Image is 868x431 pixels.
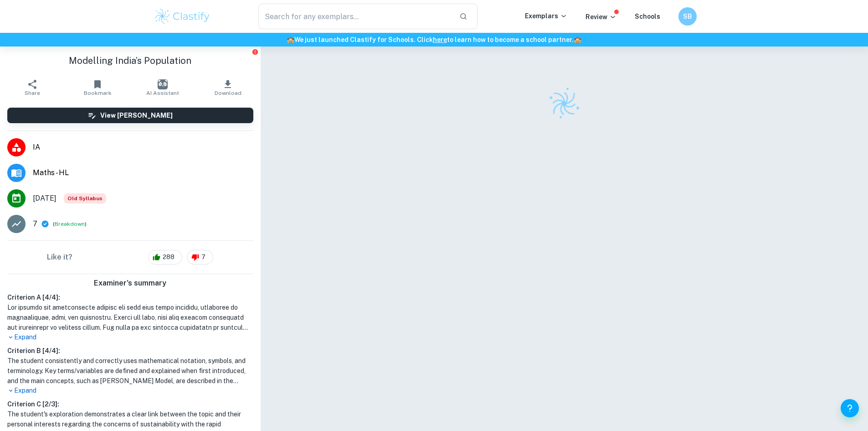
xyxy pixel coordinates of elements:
span: 288 [158,253,180,262]
span: 🏫 [574,36,581,43]
p: Exemplars [525,11,567,21]
h6: View [PERSON_NAME] [100,110,173,120]
div: 7 [187,250,213,265]
span: ( ) [53,220,87,228]
p: 7 [33,218,37,229]
h1: Modelling India’s Population [7,54,253,68]
h6: We just launched Clastify for Schools. Click to learn how to become a school partner. [2,35,866,45]
button: SB [678,7,697,26]
h6: Criterion C [ 2 / 3 ]: [7,399,253,409]
input: Search for any exemplars... [258,4,452,29]
span: [DATE] [33,193,56,204]
button: Download [195,75,261,100]
img: AI Assistant [158,79,168,89]
h1: Lor ipsumdo sit ametconsecte adipisc eli sedd eius tempo incididu, utlaboree do magnaaliquae, adm... [7,302,253,332]
button: Bookmark [65,75,130,100]
p: Review [586,12,616,22]
button: View [PERSON_NAME] [7,108,253,123]
span: 7 [196,253,211,262]
h6: Criterion B [ 4 / 4 ]: [7,346,253,356]
button: Breakdown [55,220,85,228]
h1: The student consistently and correctly uses mathematical notation, symbols, and terminology. Key ... [7,356,253,386]
button: Report issue [252,48,259,55]
div: Although this IA is written for the old math syllabus (last exam in November 2020), the current I... [64,193,106,203]
button: AI Assistant [130,75,195,100]
h6: SB [682,11,693,21]
img: Clastify logo [154,7,211,26]
img: Clastify logo [543,82,586,125]
h6: Criterion A [ 4 / 4 ]: [7,292,253,302]
div: 288 [148,250,182,265]
span: Download [215,90,241,96]
button: Help and Feedback [841,399,859,417]
p: Expand [7,386,253,395]
span: Share [25,90,40,96]
span: Bookmark [84,90,112,96]
a: here [433,36,447,43]
h6: Like it? [47,252,72,263]
p: Expand [7,332,253,342]
span: Maths - HL [33,167,253,178]
span: IA [33,142,253,153]
h6: Examiner's summary [4,278,257,289]
a: Schools [635,13,660,20]
span: 🏫 [287,36,294,43]
span: AI Assistant [146,90,179,96]
span: Old Syllabus [64,193,106,203]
